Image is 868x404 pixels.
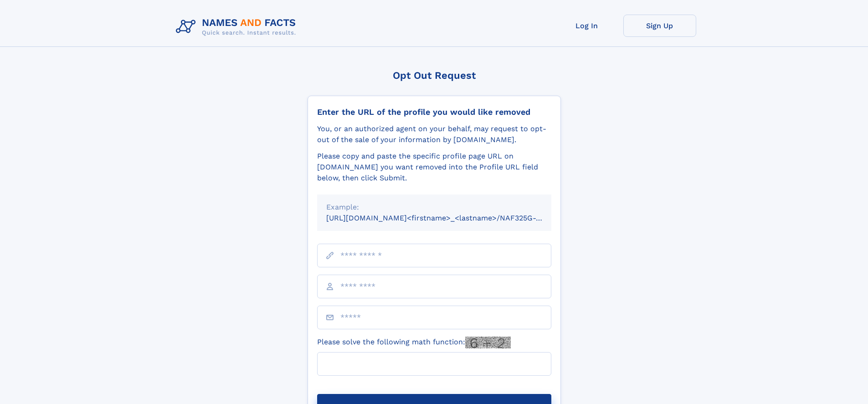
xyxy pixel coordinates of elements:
[317,151,551,184] div: Please copy and paste the specific profile page URL on [DOMAIN_NAME] you want removed into the Pr...
[326,214,569,222] small: [URL][DOMAIN_NAME]<firstname>_<lastname>/NAF325G-xxxxxxxx
[550,15,623,37] a: Log In
[317,337,511,348] label: Please solve the following math function:
[172,15,303,39] img: Logo Names and Facts
[308,70,561,81] div: Opt Out Request
[326,202,542,213] div: Example:
[317,123,551,145] div: You, or an authorized agent on your behalf, may request to opt-out of the sale of your informatio...
[317,107,551,117] div: Enter the URL of the profile you would like removed
[623,15,696,37] a: Sign Up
